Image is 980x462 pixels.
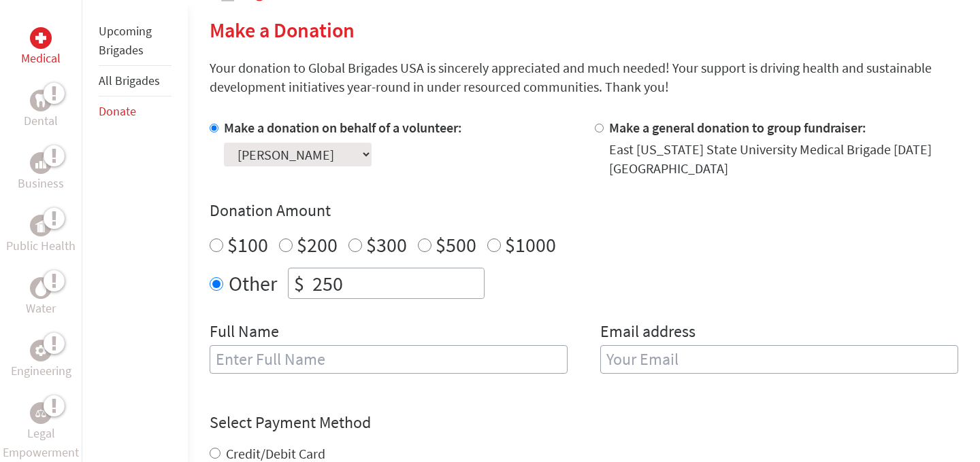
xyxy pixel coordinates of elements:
a: Donate [99,103,136,119]
label: $1000 [505,232,556,257]
p: Legal Empowerment [3,424,79,462]
h2: Make a Donation [210,18,958,42]
div: Engineering [30,340,52,361]
img: Water [35,280,46,296]
img: Business [35,158,46,168]
div: Dental [30,90,52,111]
label: Other [229,268,277,299]
img: Dental [35,94,46,107]
a: Upcoming Brigades [99,23,152,58]
input: Enter Full Name [210,345,568,374]
div: Public Health [30,215,52,236]
a: MedicalMedical [21,27,61,68]
div: Legal Empowerment [30,402,52,424]
input: Enter Amount [310,268,484,298]
a: EngineeringEngineering [11,340,71,380]
div: Water [30,277,52,299]
li: Donate [99,96,171,126]
a: Public HealthPublic Health [6,215,76,255]
a: DentalDental [24,90,58,130]
h4: Select Payment Method [210,412,958,433]
p: Medical [21,49,61,68]
li: All Brigades [99,66,171,96]
p: Your donation to Global Brigades USA is sincerely appreciated and much needed! Your support is dr... [210,58,958,96]
p: Public Health [6,236,76,255]
label: Email address [600,321,696,345]
label: $100 [227,232,268,257]
img: Medical [35,33,46,43]
input: Your Email [600,345,958,374]
label: $500 [436,232,476,257]
label: $200 [297,232,338,257]
h4: Donation Amount [210,200,958,221]
img: Public Health [35,219,46,232]
label: Credit/Debit Card [226,445,325,462]
p: Engineering [11,361,71,380]
label: Make a general donation to group fundraiser: [609,119,866,136]
a: All Brigades [99,73,160,88]
div: $ [289,268,310,298]
p: Dental [24,111,58,130]
a: Legal EmpowermentLegal Empowerment [3,402,79,462]
label: $300 [366,232,407,257]
a: BusinessBusiness [18,152,64,193]
label: Make a donation on behalf of a volunteer: [224,119,462,136]
img: Engineering [35,345,46,356]
div: Medical [30,27,52,49]
p: Business [18,174,64,193]
li: Upcoming Brigades [99,16,171,66]
div: East [US_STATE] State University Medical Brigade [DATE] [GEOGRAPHIC_DATA] [609,140,958,178]
label: Full Name [210,321,279,345]
img: Legal Empowerment [35,409,46,417]
a: WaterWater [26,277,56,318]
div: Business [30,152,52,174]
p: Water [26,299,56,318]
